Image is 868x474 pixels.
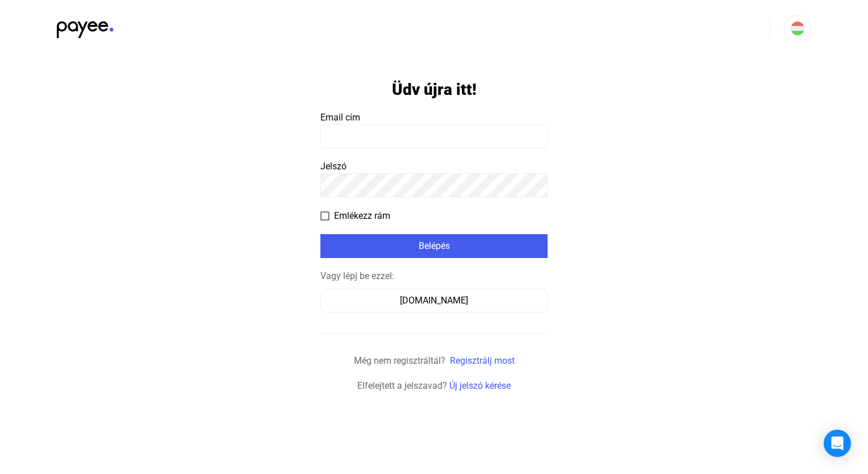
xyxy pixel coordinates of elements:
h1: Üdv újra itt! [392,80,477,99]
img: HU [791,22,804,35]
a: Regisztrálj most [450,355,515,366]
button: Belépés [320,234,548,258]
font: [DOMAIN_NAME] [400,295,468,306]
a: [DOMAIN_NAME] [320,295,548,306]
img: black-payee-blue-dot.svg [57,15,114,38]
font: Belépés [419,240,450,251]
span: Email cím [320,112,360,123]
font: Emlékezz rám [334,210,390,221]
button: HU [784,15,811,42]
a: Új jelszó kérése [449,380,511,391]
span: Elfelejtett a jelszavad? [357,380,447,391]
button: [DOMAIN_NAME] [320,289,548,313]
div: Vagy lépj be ezzel: [320,269,548,283]
span: Jelszó [320,161,347,172]
div: Open Intercom Messenger [824,430,851,457]
span: Még nem regisztráltál? [354,355,445,366]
